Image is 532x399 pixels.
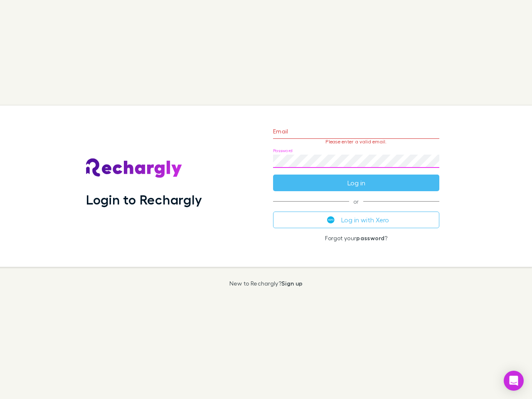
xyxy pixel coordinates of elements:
[273,148,293,154] label: Password
[281,280,303,287] a: Sign up
[86,158,182,178] img: Rechargly's Logo
[504,371,524,391] div: Open Intercom Messenger
[273,235,439,241] p: Forgot your ?
[273,212,439,228] button: Log in with Xero
[273,139,439,145] p: Please enter a valid email.
[356,234,384,241] a: password
[273,201,439,202] span: or
[273,175,439,191] button: Log in
[86,192,202,207] h1: Login to Rechargly
[327,216,335,224] img: Xero's logo
[229,280,303,287] p: New to Rechargly?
